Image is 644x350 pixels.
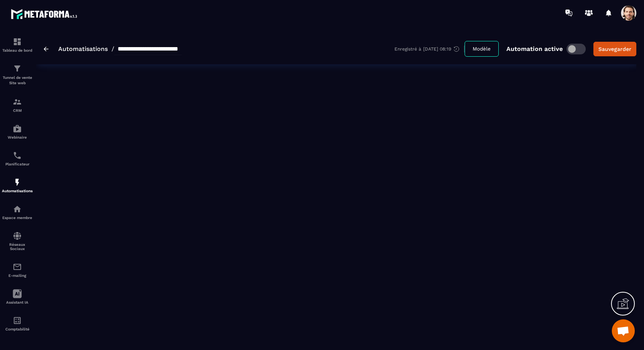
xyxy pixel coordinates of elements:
img: formation [13,64,22,73]
img: logo [11,7,80,21]
p: E-mailing [2,273,33,278]
button: Sauvegarder [593,42,636,56]
img: accountant [13,316,22,325]
img: automations [13,178,22,187]
span: / [112,45,114,52]
a: automationsautomationsWebinaire [2,118,33,145]
a: Automatisations [58,45,108,52]
a: formationformationTunnel de vente Site web [2,58,33,92]
button: Modèle [465,41,499,57]
div: Enregistré à [394,46,465,52]
a: accountantaccountantComptabilité [2,310,33,337]
a: formationformationCRM [2,92,33,118]
a: social-networksocial-networkRéseaux Sociaux [2,226,33,257]
p: Tunnel de vente Site web [2,75,33,86]
a: emailemailE-mailing [2,257,33,283]
p: Espace membre [2,216,33,220]
img: arrow [44,47,49,51]
img: formation [13,97,22,106]
p: Assistant IA [2,300,33,304]
a: schedulerschedulerPlanificateur [2,145,33,172]
p: Automatisations [2,189,33,193]
img: email [13,262,22,271]
div: Sauvegarder [598,45,631,53]
a: Assistant IA [2,283,33,310]
img: automations [13,124,22,133]
img: scheduler [13,151,22,160]
p: Planificateur [2,162,33,166]
p: Réseaux Sociaux [2,242,33,251]
img: formation [13,37,22,46]
p: Automation active [506,45,563,52]
p: [DATE] 08:19 [423,46,451,52]
p: CRM [2,108,33,113]
div: Ouvrir le chat [612,319,635,342]
a: automationsautomationsEspace membre [2,199,33,226]
a: formationformationTableau de bord [2,31,33,58]
img: automations [13,204,22,214]
p: Tableau de bord [2,48,33,52]
p: Webinaire [2,135,33,139]
img: social-network [13,231,22,240]
a: automationsautomationsAutomatisations [2,172,33,199]
p: Comptabilité [2,327,33,331]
